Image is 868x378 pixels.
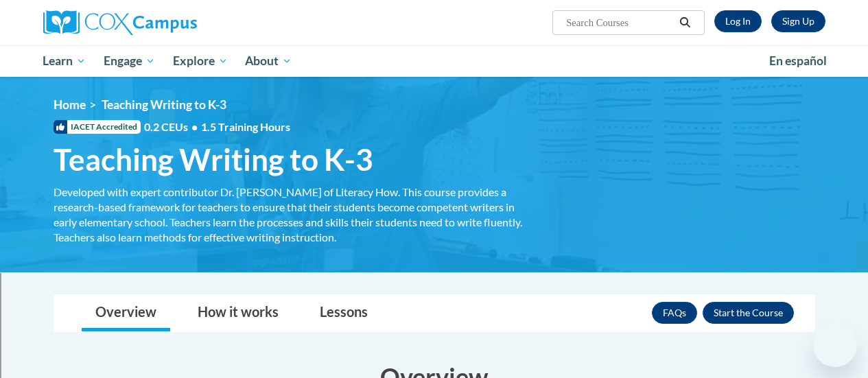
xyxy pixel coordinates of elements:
a: En español [760,47,836,75]
span: IACET Accredited [54,120,141,134]
div: Main menu [33,45,836,77]
span: Teaching Writing to K-3 [102,97,226,112]
span: About [245,53,292,69]
a: Engage [95,45,164,77]
span: Engage [104,53,155,69]
a: Log In [714,10,762,32]
a: Explore [164,45,237,77]
span: 0.2 CEUs [144,119,290,134]
iframe: Button to launch messaging window [813,323,857,367]
div: Developed with expert contributor Dr. [PERSON_NAME] of Literacy How. This course provides a resea... [54,185,527,245]
span: Teaching Writing to K-3 [54,141,373,178]
span: Learn [43,53,86,69]
img: Cox Campus [43,10,197,35]
input: Search Courses [565,14,675,31]
a: Register [771,10,825,32]
span: Explore [173,53,228,69]
a: Cox Campus [43,10,290,35]
span: En español [769,54,827,68]
a: Learn [34,45,95,77]
a: About [236,45,301,77]
a: Home [54,97,86,112]
span: 1.5 Training Hours [201,120,290,133]
span: • [191,120,198,133]
button: Search [675,14,695,31]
